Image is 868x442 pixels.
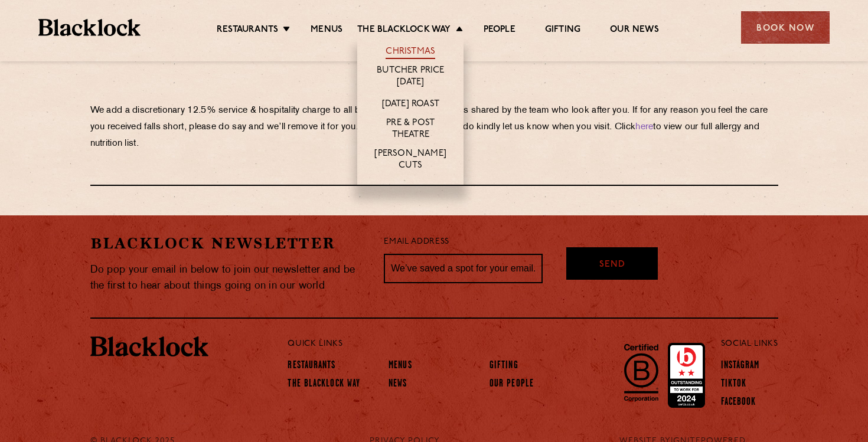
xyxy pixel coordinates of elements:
[90,233,367,254] h2: Blacklock Newsletter
[721,378,747,391] a: TikTok
[389,378,407,391] a: News
[90,336,208,356] img: BL_Textured_Logo-footer-cropped.svg
[369,65,452,90] a: Butcher Price [DATE]
[90,103,778,152] p: We add a discretionary 12.5% service & hospitality charge to all bills every penny of which is sh...
[288,336,681,352] p: Quick Links
[668,343,705,408] img: Accred_2023_2star.png
[386,46,435,59] a: Christmas
[721,397,756,410] a: Facebook
[38,19,141,36] img: BL_Textured_Logo-footer-cropped.svg
[741,11,830,44] div: Book Now
[288,378,360,391] a: The Blacklock Way
[384,235,449,249] label: Email Address
[610,24,659,37] a: Our News
[721,336,778,352] p: Social Links
[384,254,543,283] input: We’ve saved a spot for your email...
[490,378,534,391] a: Our People
[369,148,452,173] a: [PERSON_NAME] Cuts
[288,360,335,373] a: Restaurants
[617,337,665,408] img: B-Corp-Logo-Black-RGB.svg
[90,262,367,294] p: Do pop your email in below to join our newsletter and be the first to hear about things going on ...
[369,117,452,142] a: Pre & Post Theatre
[635,123,653,132] a: here
[357,24,451,37] a: The Blacklock Way
[490,360,518,373] a: Gifting
[382,99,439,112] a: [DATE] Roast
[389,360,412,373] a: Menus
[599,258,625,272] span: Send
[721,360,760,373] a: Instagram
[311,24,342,37] a: Menus
[484,24,515,37] a: People
[545,24,580,37] a: Gifting
[217,24,278,37] a: Restaurants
